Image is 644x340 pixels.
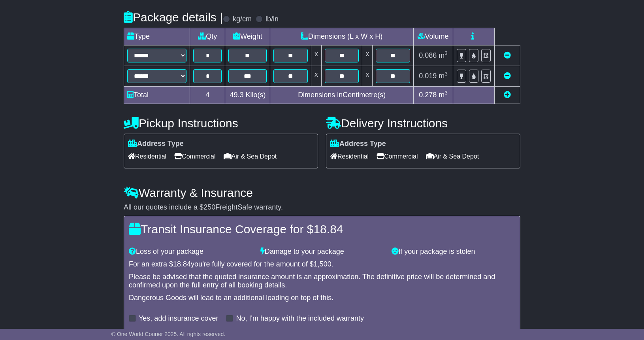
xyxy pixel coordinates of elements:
span: © One World Courier 2025. All rights reserved. [111,331,226,337]
label: Address Type [330,140,386,148]
span: m [439,72,448,80]
td: Weight [225,28,270,45]
label: kg/cm [233,15,252,24]
td: Dimensions in Centimetre(s) [270,87,414,104]
div: Damage to your package [256,247,388,256]
span: Commercial [377,150,418,162]
div: For an extra $ you're fully covered for the amount of $ . [129,260,515,269]
label: Yes, add insurance cover [139,314,218,323]
span: 18.84 [173,260,191,268]
td: Qty [190,28,225,45]
td: Total [124,87,190,104]
div: Please be advised that the quoted insurance amount is an approximation. The definitive price will... [129,273,515,290]
td: Volume [413,28,453,45]
span: 18.84 [313,223,343,236]
span: Air & Sea Depot [224,150,277,162]
a: Remove this item [504,72,511,80]
label: No, I'm happy with the included warranty [236,314,364,323]
span: 1,500 [314,260,331,268]
a: Remove this item [504,51,511,59]
span: 0.086 [419,51,437,59]
td: 4 [190,87,225,104]
span: 0.019 [419,72,437,80]
span: Residential [330,150,369,162]
a: Add new item [504,91,511,99]
td: Dimensions (L x W x H) [270,28,414,45]
div: All our quotes include a $ FreightSafe warranty. [124,203,520,212]
span: Commercial [174,150,215,162]
span: m [439,91,448,99]
h4: Package details | [124,11,223,24]
label: Address Type [128,140,184,148]
h4: Warranty & Insurance [124,186,520,199]
h4: Transit Insurance Coverage for $ [129,223,515,236]
td: x [311,45,321,66]
span: 250 [203,203,215,211]
sup: 3 [444,50,448,56]
div: Dangerous Goods will lead to an additional loading on top of this. [129,294,515,302]
h4: Pickup Instructions [124,117,318,130]
sup: 3 [444,90,448,96]
span: Residential [128,150,166,162]
td: Kilo(s) [225,87,270,104]
sup: 3 [444,71,448,77]
div: Loss of your package [125,247,256,256]
span: Air & Sea Depot [426,150,479,162]
span: 49.3 [230,91,243,99]
td: Type [124,28,190,45]
h4: Delivery Instructions [326,117,520,130]
td: x [362,66,373,87]
td: x [362,45,373,66]
div: If your package is stolen [388,247,519,256]
label: lb/in [266,15,279,24]
span: 0.278 [419,91,437,99]
td: x [311,66,321,87]
span: m [439,51,448,59]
